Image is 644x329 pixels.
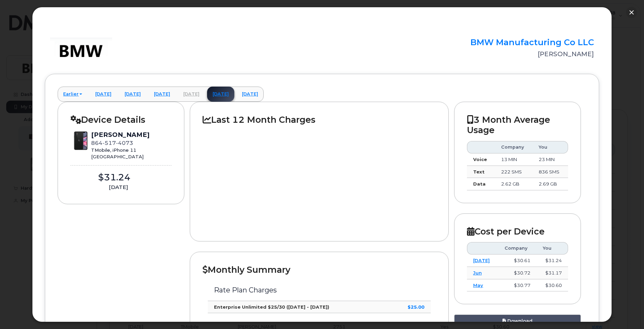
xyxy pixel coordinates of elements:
strong: $25.00 [408,304,425,310]
td: $30.61 [498,255,537,267]
td: 836 SMS [533,166,568,178]
h2: Cost per Device [467,226,568,237]
iframe: Messenger Launcher [614,299,639,324]
h2: Monthly Summary [203,265,436,275]
strong: Enterprise Unlimited $25/30 ([DATE] - [DATE]) [214,304,329,310]
span: 4073 [116,140,133,146]
span: 864 [91,140,133,146]
strong: Voice [473,157,487,162]
strong: Data [473,181,486,187]
th: Company [498,242,537,255]
td: 2.62 GB [495,178,533,190]
td: $30.77 [498,279,537,292]
th: You [537,242,568,255]
td: 222 SMS [495,166,533,178]
td: 2.69 GB [533,178,568,190]
td: $30.72 [498,267,537,279]
div: $31.24 [70,171,158,184]
a: Download [454,315,581,327]
div: TMobile, iPhone 11 [GEOGRAPHIC_DATA] [91,147,149,160]
td: 13 MIN [495,153,533,166]
td: $30.60 [537,279,568,292]
a: [DATE] [473,258,490,263]
strong: Text [473,169,485,175]
td: $31.24 [537,255,568,267]
th: Company [495,141,533,153]
td: $31.17 [537,267,568,279]
h3: Rate Plan Charges [214,286,425,294]
a: Jun [473,270,482,276]
th: You [533,141,568,153]
div: [DATE] [70,183,166,191]
td: 23 MIN [533,153,568,166]
a: May [473,282,483,288]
